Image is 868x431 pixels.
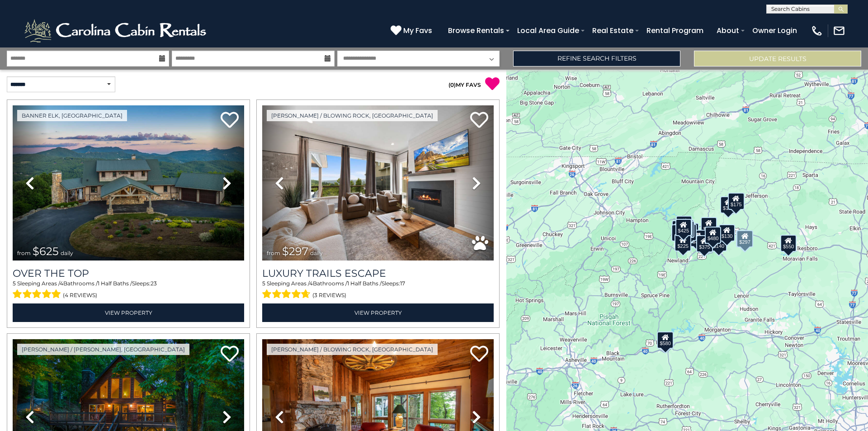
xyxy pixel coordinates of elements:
[696,235,712,252] div: $375
[448,81,456,88] span: ( )
[720,196,736,213] div: $175
[23,17,210,44] img: White-1-2.png
[262,105,494,260] img: thumbnail_168695581.jpeg
[309,280,313,287] span: 4
[657,331,673,348] div: $580
[13,279,244,301] div: Sleeping Areas / Bathrooms / Sleeps:
[588,23,638,38] a: Real Estate
[262,279,494,301] div: Sleeping Areas / Bathrooms / Sleeps:
[312,289,346,301] span: (3 reviews)
[262,280,265,287] span: 5
[811,24,823,37] img: phone-regular-white.png
[780,234,797,251] div: $550
[705,226,721,243] div: $480
[61,250,73,256] span: daily
[736,230,753,247] div: $297
[13,267,244,279] a: Over The Top
[450,81,454,88] span: 0
[701,217,717,234] div: $349
[403,25,432,36] span: My Favs
[694,51,861,66] button: Update Results
[221,111,239,130] a: Add to favorites
[675,234,691,251] div: $225
[310,250,323,256] span: daily
[347,280,382,287] span: 1 Half Baths /
[262,303,494,322] a: View Property
[642,23,708,38] a: Rental Program
[676,215,692,232] div: $125
[748,23,802,38] a: Owner Login
[262,267,494,279] a: Luxury Trails Escape
[13,105,244,260] img: thumbnail_167153549.jpeg
[719,224,735,242] div: $130
[13,280,16,287] span: 5
[391,25,434,37] a: My Favs
[267,110,438,121] a: [PERSON_NAME] / Blowing Rock, [GEOGRAPHIC_DATA]
[513,23,584,38] a: Local Area Guide
[728,192,744,209] div: $175
[267,344,438,355] a: [PERSON_NAME] / Blowing Rock, [GEOGRAPHIC_DATA]
[221,345,239,364] a: Add to favorites
[833,24,845,37] img: mail-regular-white.png
[17,250,31,256] span: from
[267,250,280,256] span: from
[675,218,692,236] div: $425
[151,280,157,287] span: 23
[17,344,189,355] a: [PERSON_NAME] / [PERSON_NAME], [GEOGRAPHIC_DATA]
[33,245,59,258] span: $625
[712,23,744,38] a: About
[448,81,481,88] a: (0)MY FAVS
[470,345,488,364] a: Add to favorites
[400,280,405,287] span: 17
[470,111,488,130] a: Add to favorites
[513,51,680,66] a: Refine Search Filters
[711,234,727,251] div: $140
[98,280,132,287] span: 1 Half Baths /
[443,23,509,38] a: Browse Rentals
[671,224,688,241] div: $230
[63,289,97,301] span: (4 reviews)
[60,280,63,287] span: 4
[282,245,308,258] span: $297
[690,229,706,246] div: $230
[17,110,127,121] a: Banner Elk, [GEOGRAPHIC_DATA]
[13,303,244,322] a: View Property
